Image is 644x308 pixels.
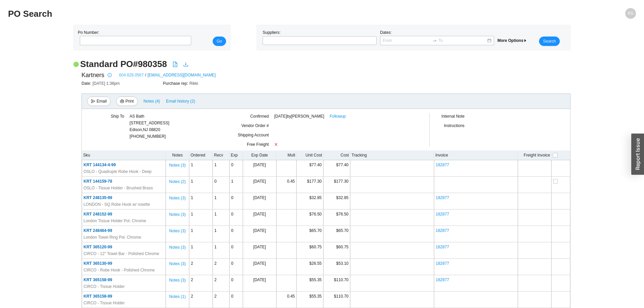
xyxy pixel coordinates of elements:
[183,62,189,67] span: download
[148,72,216,78] a: [EMAIL_ADDRESS][DOMAIN_NAME]
[116,97,138,106] button: printerPrint
[189,209,213,226] td: 1
[276,292,297,308] td: 0.45
[628,8,634,19] span: RS
[189,193,213,209] td: 1
[97,98,107,105] span: Email
[214,212,217,217] span: 1
[84,267,155,273] span: CIRCO - Robe Hook - Polished Chrome
[243,193,276,209] td: [DATE]
[120,99,124,104] span: printer
[169,260,186,265] button: Notes (3)
[129,113,169,133] div: AS Bath [STREET_ADDRESS] Edison , NJ 08820
[441,114,465,119] span: Internal Note
[229,275,243,292] td: 0
[323,226,350,242] td: $65.70
[91,99,95,104] span: send
[241,123,269,128] span: Vendor Order #
[276,177,297,193] td: 0.45
[323,150,350,160] th: Cost
[84,179,112,184] span: KRT 144159-78
[214,228,217,233] span: 1
[297,292,323,308] td: $55.35
[436,261,449,266] a: 182877
[432,38,437,43] span: to
[297,209,323,226] td: $76.50
[129,113,169,140] div: [PHONE_NUMBER]
[80,58,167,70] h2: Standard PO # 980358
[169,227,186,232] button: Notes (3)
[166,98,195,105] span: Email history (2)
[169,194,186,199] button: Notes (3)
[84,245,112,249] span: KRT 365120-99
[104,70,114,80] button: info-circle
[84,201,150,208] span: LONDON - SQ Robe Hook w/ rosette
[169,162,185,169] span: Notes ( 3 )
[214,261,217,266] span: 2
[243,242,276,259] td: [DATE]
[169,178,186,183] button: Notes (2)
[297,226,323,242] td: $65.70
[432,38,437,43] span: swap-right
[229,242,243,259] td: 0
[323,177,350,193] td: $177.30
[350,150,434,160] th: Tracking
[436,245,449,249] a: 182877
[436,278,449,282] a: 182877
[84,300,125,306] span: CIRCO - Tissue Holder
[436,228,449,233] a: 182877
[243,177,276,193] td: [DATE]
[434,150,518,160] th: Invoice
[119,72,144,78] a: 604.628.0567
[217,38,222,45] span: Go
[323,193,350,209] td: $32.85
[214,278,217,282] span: 2
[213,150,229,160] th: Recv
[247,142,269,147] span: Free Freight
[243,275,276,292] td: [DATE]
[323,275,350,292] td: $110.70
[297,177,323,193] td: $177.30
[84,212,112,217] span: KRT 248152-99
[436,212,449,217] a: 182877
[243,259,276,275] td: [DATE]
[323,242,350,259] td: $60.75
[169,178,185,185] span: Notes ( 2 )
[297,150,323,160] th: Unit Cost
[497,38,527,43] span: More Options
[84,185,153,191] span: OSLO - Tissue Holder - Brushed Brass
[87,97,111,106] button: sendEmail
[243,209,276,226] td: [DATE]
[214,294,217,299] span: 2
[189,259,213,275] td: 2
[169,211,186,215] button: Notes (3)
[438,37,487,44] input: To
[84,250,159,257] span: CIRCO - 12" Towel Bar - Polished Chrome
[189,160,213,177] td: 1
[323,292,350,308] td: $110.70
[169,228,185,234] span: Notes ( 3 )
[84,163,116,167] span: KRT 144134-4-99
[78,29,189,46] div: Po Number:
[444,123,464,128] span: Instructions
[214,163,217,167] span: 1
[125,98,134,105] span: Print
[189,242,213,259] td: 1
[163,81,190,86] span: Purchase rep:
[84,278,112,282] span: KRT 365158-99
[172,62,178,68] a: file-pdf
[323,209,350,226] td: $76.50
[169,244,186,248] button: Notes (3)
[189,275,213,292] td: 2
[297,193,323,209] td: $32.85
[84,168,152,175] span: OSLO - Quadruple Robe Hook - Deep
[169,276,186,281] button: Notes (3)
[436,195,449,200] a: 182877
[106,73,113,77] span: info-circle
[261,29,378,46] div: Suppliers:
[143,98,160,102] button: Notes (4)
[189,150,213,160] th: Ordered
[93,81,120,86] span: [DATE] 1:38pm
[243,150,276,160] th: Exp Date
[84,228,112,233] span: KRT 248464-99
